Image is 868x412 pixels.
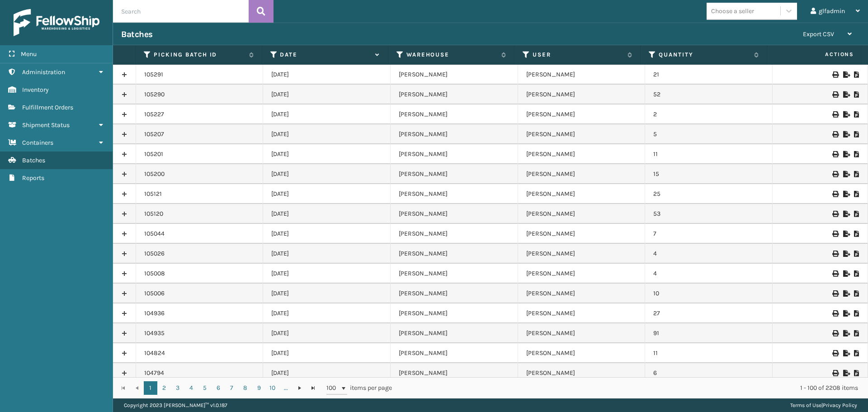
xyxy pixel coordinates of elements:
i: Export to .xls [843,211,849,217]
i: Print Picklist Labels [832,111,838,118]
i: Print Picklist Labels [832,151,838,157]
i: Print Picklist [854,191,859,197]
div: | [790,398,857,412]
td: 27 [645,303,773,323]
i: Print Picklist [854,330,859,336]
td: [DATE] [263,343,391,363]
i: Print Picklist Labels [832,251,838,257]
td: 105026 [136,244,264,264]
td: [PERSON_NAME] [391,164,518,184]
i: Print Picklist [854,370,859,376]
td: 104936 [136,303,264,323]
a: 1 [144,381,157,395]
span: Batches [22,156,45,164]
td: [PERSON_NAME] [391,85,518,104]
td: [PERSON_NAME] [391,363,518,383]
td: [DATE] [263,124,391,144]
a: ... [279,381,293,395]
td: [DATE] [263,85,391,104]
td: [DATE] [263,284,391,303]
i: Print Picklist [854,171,859,177]
span: Go to the last page [310,384,317,392]
td: [PERSON_NAME] [391,104,518,124]
a: 4 [184,381,198,395]
a: 8 [239,381,252,395]
td: [PERSON_NAME] [518,224,646,244]
i: Export to .xls [843,191,849,197]
td: 105290 [136,85,264,104]
td: 105121 [136,184,264,204]
i: Print Picklist Labels [832,350,838,356]
td: [PERSON_NAME] [518,85,646,104]
td: 7 [645,224,773,244]
i: Print Picklist Labels [832,330,838,336]
a: 7 [225,381,239,395]
td: 5 [645,124,773,144]
div: 1 - 100 of 2208 items [405,384,858,393]
td: 91 [645,323,773,343]
td: 105207 [136,124,264,144]
i: Print Picklist Labels [832,191,838,197]
i: Print Picklist Labels [832,270,838,277]
td: 6 [645,363,773,383]
label: Warehouse [406,51,497,59]
td: [DATE] [263,104,391,124]
span: Menu [21,50,37,58]
td: 105008 [136,264,264,284]
span: Inventory [22,86,49,94]
a: Terms of Use [790,402,821,408]
td: [PERSON_NAME] [391,323,518,343]
td: [PERSON_NAME] [518,264,646,284]
img: logo [14,9,99,36]
span: Actions [770,47,859,62]
span: Containers [22,139,53,147]
td: [DATE] [263,244,391,264]
i: Export to .xls [843,270,849,277]
td: [DATE] [263,323,391,343]
td: [DATE] [263,204,391,224]
td: 105006 [136,284,264,303]
i: Export to .xls [843,290,849,297]
td: [PERSON_NAME] [518,104,646,124]
td: [PERSON_NAME] [391,284,518,303]
i: Print Picklist Labels [832,71,838,78]
td: [DATE] [263,363,391,383]
td: [PERSON_NAME] [518,323,646,343]
i: Export to .xls [843,151,849,157]
td: [PERSON_NAME] [391,65,518,85]
i: Print Picklist [854,131,859,137]
td: [DATE] [263,65,391,85]
td: 4 [645,264,773,284]
a: 10 [266,381,279,395]
label: User [533,51,623,59]
span: items per page [326,381,392,395]
a: Go to the next page [293,381,307,395]
label: Picking batch ID [154,51,244,59]
td: 52 [645,85,773,104]
td: [PERSON_NAME] [518,124,646,144]
td: 104824 [136,343,264,363]
a: 3 [171,381,184,395]
i: Print Picklist [854,91,859,98]
span: Administration [22,68,65,76]
td: 105201 [136,144,264,164]
td: [PERSON_NAME] [518,303,646,323]
a: 9 [252,381,266,395]
td: [PERSON_NAME] [518,284,646,303]
td: 105291 [136,65,264,85]
span: Shipment Status [22,121,70,129]
i: Export to .xls [843,71,849,78]
a: Go to the last page [307,381,320,395]
td: 104935 [136,323,264,343]
span: Go to the next page [296,384,303,392]
div: Choose a seller [711,6,754,16]
span: Export CSV [803,30,834,38]
td: 25 [645,184,773,204]
td: 15 [645,164,773,184]
td: [PERSON_NAME] [518,144,646,164]
td: 11 [645,343,773,363]
td: 104794 [136,363,264,383]
p: Copyright 2023 [PERSON_NAME]™ v 1.0.187 [124,398,227,412]
i: Print Picklist [854,251,859,257]
i: Print Picklist Labels [832,91,838,98]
